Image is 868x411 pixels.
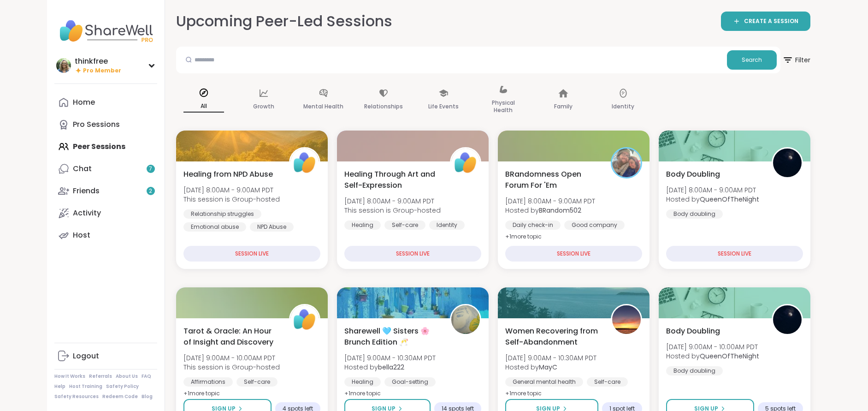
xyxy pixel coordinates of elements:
[116,373,138,380] a: About Us
[666,342,759,351] span: [DATE] 9:00AM - 10:00AM PDT
[183,185,280,195] span: [DATE] 8:00AM - 9:00AM PDT
[428,101,459,112] p: Life Events
[429,220,465,230] div: Identity
[73,208,101,218] div: Activity
[54,224,157,246] a: Host
[505,377,583,387] div: General mental health
[73,230,90,240] div: Host
[344,326,440,348] span: Sharewell 🩵 Sisters 🌸 Brunch Edition 🥂
[612,101,634,112] p: Identity
[666,169,720,180] span: Body Doubling
[73,164,92,174] div: Chat
[183,377,233,387] div: Affirmations
[142,373,151,380] a: FAQ
[378,363,404,372] b: bella222
[183,363,280,372] span: This session is Group-hosted
[539,206,581,215] b: BRandom502
[344,377,381,387] div: Healing
[539,363,557,372] b: MayC
[54,15,157,47] img: ShareWell Nav Logo
[666,209,723,219] div: Body doubling
[102,393,138,400] a: Redeem Code
[290,149,319,177] img: ShareWell
[554,101,573,112] p: Family
[742,56,762,64] span: Search
[505,206,595,215] span: Hosted by
[364,101,403,112] p: Relationships
[666,326,720,337] span: Body Doubling
[773,149,802,177] img: QueenOfTheNight
[666,185,759,195] span: [DATE] 8:00AM - 9:00AM PDT
[253,101,274,112] p: Growth
[344,169,440,191] span: Healing Through Art and Self-Expression
[54,113,157,136] a: Pro Sessions
[344,363,436,372] span: Hosted by
[183,169,273,180] span: Healing from NPD Abuse
[564,220,625,230] div: Good company
[183,222,246,232] div: Emotional abuse
[54,180,157,202] a: Friends2
[344,197,441,206] span: [DATE] 8:00AM - 9:00AM PDT
[183,326,279,348] span: Tarot & Oracle: An Hour of Insight and Discovery
[700,351,759,361] b: QueenOfTheNight
[451,149,480,177] img: ShareWell
[75,56,121,66] div: thinkfree
[290,305,319,334] img: ShareWell
[700,195,759,204] b: QueenOfTheNight
[106,383,139,390] a: Safety Policy
[782,47,810,73] button: Filter
[183,246,320,262] div: SESSION LIVE
[483,97,524,116] p: Physical Health
[54,345,157,367] a: Logout
[384,377,436,387] div: Goal-setting
[612,149,641,177] img: BRandom502
[721,12,810,31] a: CREATE A SESSION
[773,305,802,334] img: QueenOfTheNight
[73,351,99,361] div: Logout
[183,195,280,204] span: This session is Group-hosted
[505,353,596,363] span: [DATE] 9:00AM - 10:30AM PDT
[236,377,278,387] div: Self-care
[54,373,85,380] a: How It Works
[54,91,157,113] a: Home
[612,305,641,334] img: MayC
[666,351,759,361] span: Hosted by
[73,186,100,196] div: Friends
[250,222,294,232] div: NPD Abuse
[56,58,71,73] img: thinkfree
[83,67,121,75] span: Pro Member
[384,220,425,230] div: Self-care
[344,206,441,215] span: This session is Group-hosted
[505,326,601,348] span: Women Recovering from Self-Abandonment
[183,101,224,113] p: All
[54,158,157,180] a: Chat7
[149,187,152,195] span: 2
[666,246,803,262] div: SESSION LIVE
[744,18,798,25] span: CREATE A SESSION
[505,363,596,372] span: Hosted by
[666,195,759,204] span: Hosted by
[505,169,601,191] span: BRandomness Open Forum For 'Em
[344,353,436,363] span: [DATE] 9:00AM - 10:30AM PDT
[587,377,628,387] div: Self-care
[176,11,392,32] h2: Upcoming Peer-Led Sessions
[451,305,480,334] img: bella222
[666,366,723,375] div: Body doubling
[505,197,595,206] span: [DATE] 8:00AM - 9:00AM PDT
[142,393,153,400] a: Blog
[73,119,120,130] div: Pro Sessions
[89,373,112,380] a: Referrals
[505,246,642,262] div: SESSION LIVE
[73,97,95,107] div: Home
[727,50,777,70] button: Search
[54,383,65,390] a: Help
[183,353,280,363] span: [DATE] 9:00AM - 10:00AM PDT
[505,220,561,230] div: Daily check-in
[54,393,99,400] a: Safety Resources
[183,209,261,219] div: Relationship struggles
[149,165,152,173] span: 7
[344,220,381,230] div: Healing
[344,246,481,262] div: SESSION LIVE
[69,383,102,390] a: Host Training
[303,101,343,112] p: Mental Health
